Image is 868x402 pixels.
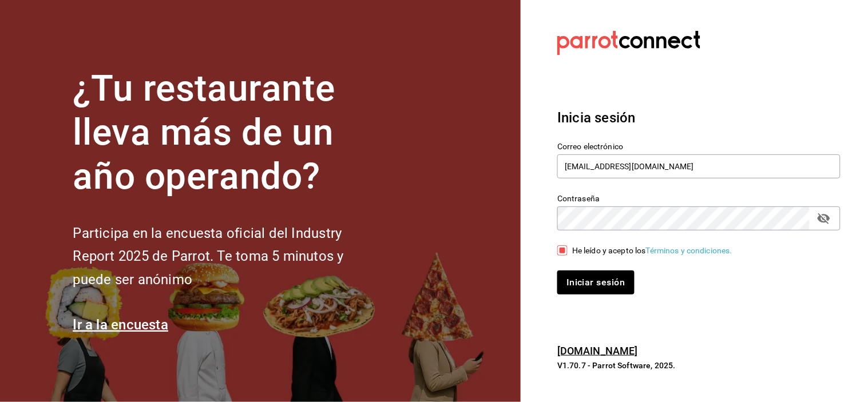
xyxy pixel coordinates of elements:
button: Iniciar sesión [557,270,634,294]
h2: Participa en la encuesta oficial del Industry Report 2025 de Parrot. Te toma 5 minutos y puede se... [73,222,382,292]
p: V1.70.7 - Parrot Software, 2025. [557,360,841,371]
button: passwordField [814,209,834,228]
input: Ingresa tu correo electrónico [557,154,841,178]
label: Correo electrónico [557,143,841,151]
div: He leído y acepto los [572,245,732,257]
label: Contraseña [557,195,841,203]
a: [DOMAIN_NAME] [557,345,638,357]
a: Ir a la encuesta [73,317,168,333]
h1: ¿Tu restaurante lleva más de un año operando? [73,67,382,198]
a: Términos y condiciones. [646,246,732,255]
h3: Inicia sesión [557,108,841,128]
